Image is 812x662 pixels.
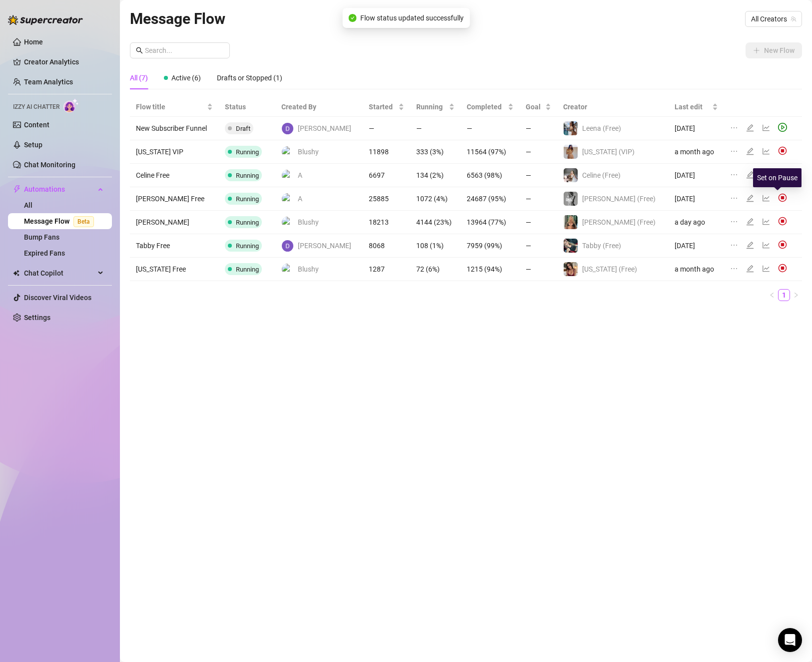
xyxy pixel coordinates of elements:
[130,211,219,234] td: [PERSON_NAME]
[778,193,787,202] img: svg%3e
[669,258,724,281] td: a month ago
[298,170,302,181] span: A
[410,117,461,140] td: —
[669,117,724,140] td: [DATE]
[236,242,259,250] span: Running
[461,211,520,234] td: 13964 (77%)
[171,74,201,82] span: Active (6)
[461,140,520,164] td: 11564 (97%)
[793,292,799,298] span: right
[778,264,787,273] img: svg%3e
[24,54,104,70] a: Creator Analytics
[363,234,410,258] td: 8068
[762,241,770,249] span: line-chart
[669,97,724,117] th: Last edit
[24,121,49,129] a: Content
[130,234,219,258] td: Tabby Free
[130,258,219,281] td: [US_STATE] Free
[675,101,710,112] span: Last edit
[746,171,754,179] span: edit
[24,249,65,257] a: Expired Fans
[24,217,98,225] a: Message FlowBeta
[360,12,464,23] span: Flow status updated successfully
[791,16,797,22] span: team
[520,211,557,234] td: —
[63,98,79,113] img: AI Chatter
[766,289,778,301] button: left
[136,47,143,54] span: search
[24,265,95,281] span: Chat Copilot
[24,161,75,169] a: Chat Monitoring
[130,7,225,30] article: Message Flow
[746,241,754,249] span: edit
[130,187,219,211] td: [PERSON_NAME] Free
[778,146,787,155] img: svg%3e
[363,164,410,187] td: 6697
[130,164,219,187] td: Celine Free
[298,264,319,275] span: Blushy
[730,171,738,179] span: ellipsis
[298,146,319,157] span: Blushy
[730,218,738,226] span: ellipsis
[778,123,787,132] span: play-circle
[136,101,205,112] span: Flow title
[746,147,754,155] span: edit
[461,258,520,281] td: 1215 (94%)
[282,264,293,275] img: Blushy
[416,101,447,112] span: Running
[298,123,351,134] span: [PERSON_NAME]
[145,45,224,56] input: Search...
[582,148,635,156] span: [US_STATE] (VIP)
[766,289,778,301] li: Previous Page
[762,194,770,202] span: line-chart
[669,234,724,258] td: [DATE]
[236,266,259,273] span: Running
[410,211,461,234] td: 4144 (23%)
[520,187,557,211] td: —
[13,185,21,193] span: thunderbolt
[236,219,259,226] span: Running
[730,147,738,155] span: ellipsis
[564,239,578,253] img: Tabby (Free)
[298,217,319,228] span: Blushy
[790,289,802,301] li: Next Page
[582,171,621,179] span: Celine (Free)
[526,101,543,112] span: Goal
[762,124,770,132] span: line-chart
[236,125,250,132] span: Draft
[467,101,506,112] span: Completed
[582,265,637,273] span: [US_STATE] (Free)
[520,117,557,140] td: —
[730,265,738,273] span: ellipsis
[236,172,259,179] span: Running
[746,218,754,226] span: edit
[762,147,770,155] span: line-chart
[778,217,787,226] img: svg%3e
[24,314,50,322] a: Settings
[520,140,557,164] td: —
[520,164,557,187] td: —
[669,140,724,164] td: a month ago
[363,211,410,234] td: 18213
[730,124,738,132] span: ellipsis
[778,240,787,249] img: svg%3e
[564,262,578,276] img: Georgia (Free)
[410,258,461,281] td: 72 (6%)
[24,181,95,197] span: Automations
[461,117,520,140] td: —
[582,124,621,132] span: Leena (Free)
[282,170,293,181] img: A
[564,192,578,206] img: Kennedy (Free)
[669,164,724,187] td: [DATE]
[461,164,520,187] td: 6563 (98%)
[275,97,363,117] th: Created By
[363,258,410,281] td: 1287
[746,124,754,132] span: edit
[778,628,802,652] div: Open Intercom Messenger
[298,193,302,204] span: A
[769,292,775,298] span: left
[410,187,461,211] td: 1072 (4%)
[24,78,73,86] a: Team Analytics
[130,97,219,117] th: Flow title
[564,121,578,135] img: Leena (Free)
